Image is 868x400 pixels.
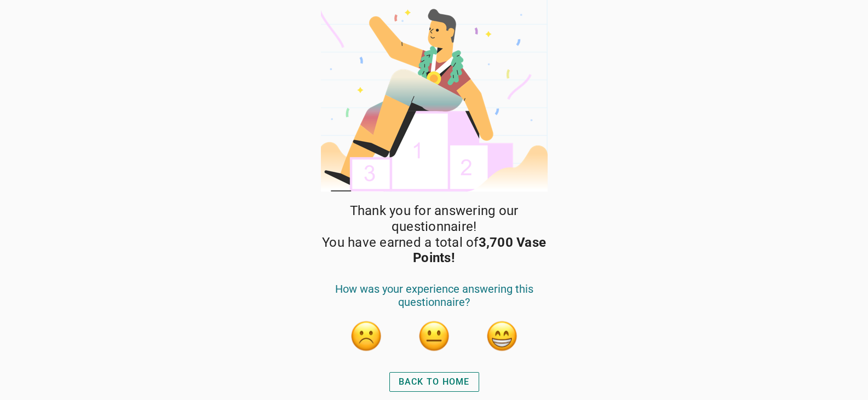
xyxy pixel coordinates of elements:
font: How was your experience answering this questionnaire? [335,282,533,309]
font: Thank you for answering our questionnaire! [350,203,519,234]
font: 3,700 Vase Points! [413,235,546,266]
font: Back to Home [399,376,470,387]
button: Back to Home [389,372,479,392]
font: You have earned a total of [322,235,479,250]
